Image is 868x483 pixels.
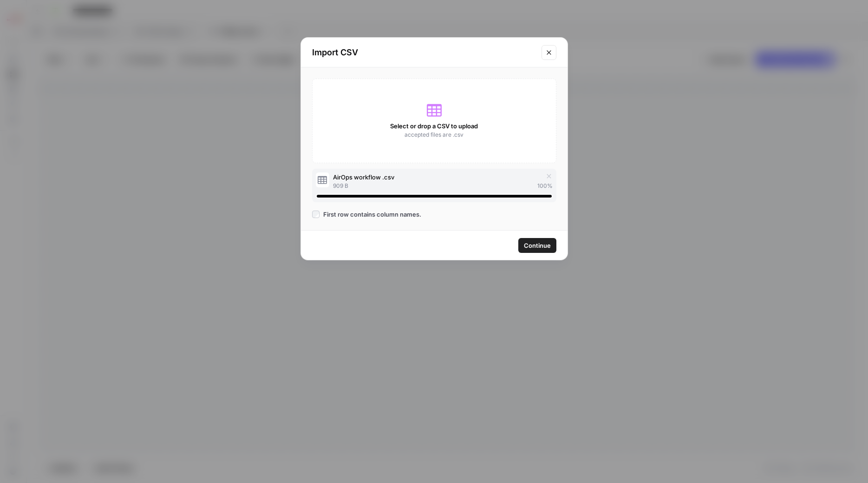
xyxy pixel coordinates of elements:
[312,211,320,218] input: First row contains column names.
[312,46,536,59] h2: Import CSV
[405,131,463,139] span: accepted files are .csv
[390,121,478,131] span: Select or drop a CSV to upload
[524,241,551,250] span: Continue
[333,172,394,182] span: AirOps workflow .csv
[537,182,553,190] span: 100 %
[542,45,556,60] button: Close modal
[518,238,556,253] button: Continue
[323,210,421,219] span: First row contains column names.
[333,182,348,190] span: 909 B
